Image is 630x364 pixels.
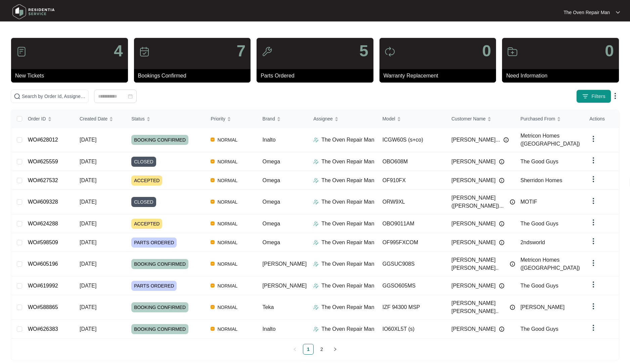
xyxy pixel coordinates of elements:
a: WO#625559 [28,159,58,164]
p: The Oven Repair Man [321,303,374,311]
p: The Oven Repair Man [321,239,374,247]
th: Brand [257,110,308,128]
img: Vercel Logo [211,262,215,266]
img: dropdown arrow [589,324,597,332]
span: Order ID [28,115,46,122]
img: icon [262,46,272,57]
img: Assigner Icon [313,178,319,183]
span: NORMAL [215,176,240,185]
span: The Good Guys [521,221,558,226]
img: Assigner Icon [313,199,319,205]
a: WO#605196 [28,261,58,267]
img: Vercel Logo [211,178,215,182]
th: Status [126,110,205,128]
a: WO#619992 [28,283,58,289]
td: GGSUC908S [377,252,446,276]
a: 1 [303,344,313,354]
td: OF910FX [377,171,446,190]
span: NORMAL [215,198,240,206]
span: [PERSON_NAME] [451,239,496,247]
span: [DATE] [80,326,96,332]
span: Metricon Homes ([GEOGRAPHIC_DATA]) [521,257,580,271]
span: [DATE] [80,240,96,245]
img: dropdown arrow [589,280,597,289]
span: Brand [263,115,275,122]
a: WO#626383 [28,326,58,332]
a: WO#598509 [28,240,58,245]
a: WO#588865 [28,304,58,310]
span: [DATE] [80,304,96,310]
span: NORMAL [215,136,240,144]
td: ORW9XL [377,190,446,214]
p: The Oven Repair Man [321,325,374,333]
span: left [293,347,297,351]
td: GGSO605MS [377,276,446,295]
td: OBO9011AM [377,214,446,233]
span: [PERSON_NAME] [451,220,496,228]
span: The Good Guys [521,159,558,164]
button: filter iconFilters [576,90,611,103]
p: 0 [482,43,491,59]
span: The Good Guys [521,283,558,289]
th: Order ID [22,110,74,128]
img: Assigner Icon [313,261,319,267]
span: BOOKING CONFIRMED [131,302,188,312]
button: left [289,344,300,355]
span: [DATE] [80,283,96,289]
img: Vercel Logo [211,283,215,288]
a: 2 [317,344,327,354]
span: [PERSON_NAME] [PERSON_NAME].. [451,299,506,315]
img: Assigner Icon [313,137,319,143]
span: [PERSON_NAME]... [451,136,500,144]
p: Need Information [506,72,619,80]
span: CLOSED [131,157,156,167]
img: icon [507,46,518,57]
span: Omega [263,199,280,205]
input: Search by Order Id, Assignee Name, Customer Name, Brand and Model [22,93,86,100]
span: Omega [263,177,280,183]
span: [PERSON_NAME] [263,261,307,267]
p: The Oven Repair Man [321,136,374,144]
span: Priority [211,115,225,122]
img: Info icon [510,261,515,267]
img: Info icon [499,159,504,164]
img: dropdown arrow [589,135,597,143]
span: Customer Name [451,115,486,122]
p: Bookings Confirmed [138,72,251,80]
span: The Good Guys [521,326,558,332]
img: Info icon [510,305,515,310]
img: dropdown arrow [589,175,597,183]
th: Customer Name [446,110,515,128]
img: icon [16,46,27,57]
th: Model [377,110,446,128]
th: Priority [205,110,257,128]
p: The Oven Repair Man [321,260,374,268]
span: [PERSON_NAME] [451,158,496,166]
p: New Tickets [15,72,128,80]
img: dropdown arrow [611,92,619,100]
span: [DATE] [80,199,96,205]
span: [DATE] [80,261,96,267]
img: dropdown arrow [589,302,597,310]
img: dropdown arrow [589,237,597,245]
span: [PERSON_NAME] [451,325,496,333]
img: Assigner Icon [313,221,319,226]
li: Previous Page [289,344,300,355]
img: Info icon [499,178,504,183]
span: NORMAL [215,282,240,290]
p: The Oven Repair Man [321,220,374,228]
a: WO#609328 [28,199,58,205]
span: Assignee [313,115,333,122]
span: Omega [263,221,280,226]
span: PARTS ORDERED [131,238,177,248]
img: Vercel Logo [211,327,215,331]
li: 2 [316,344,327,355]
th: Assignee [308,110,377,128]
span: MOTIF [521,199,537,205]
li: Next Page [330,344,341,355]
img: Assigner Icon [313,283,319,289]
img: dropdown arrow [589,259,597,267]
img: dropdown arrow [616,11,620,14]
li: 1 [303,344,314,355]
td: IZF 94300 MSP [377,295,446,320]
